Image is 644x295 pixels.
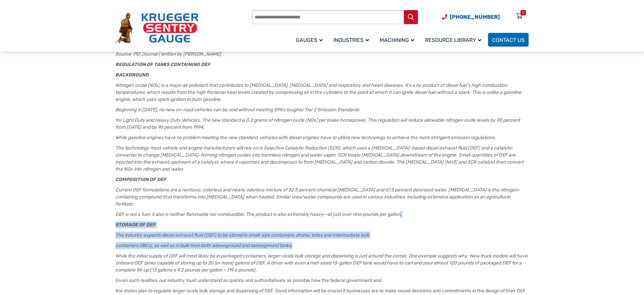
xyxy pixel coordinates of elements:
[115,212,401,217] em: DEF is not a fuel; it also is neither flammable nor combustible. The product is also extremely he...
[115,145,524,172] em: The technology most vehicle and engine manufacturers will rely on is Selective Catalytic Reductio...
[115,72,149,78] strong: BACKGROUND
[376,32,421,48] a: Machining
[380,37,414,43] span: Machining
[296,37,323,43] span: Gauges
[333,37,369,43] span: Industries
[115,107,359,113] em: Beginning in [DATE], no new on-road vehicles can be sold without meeting EPA’s tougher Tier 2 Emi...
[292,32,329,48] a: Gauges
[115,187,520,207] em: Current DEF formulations are a nontoxic, colorless and nearly odorless mixture of 32.5 percent ch...
[115,277,529,284] p: Given such realities, our industry must understand as quickly and authoritatively as possible how...
[442,13,500,21] a: Phone Number (920) 434-8860
[450,14,500,20] span: [PHONE_NUMBER]
[115,135,496,140] em: While gasoline engines have no problem meeting the new standard, vehicles with diesel engines hav...
[425,37,481,43] span: Resource Library
[115,62,210,67] strong: REGULATION OF TANKS CONTAINING DEF
[522,10,524,15] div: 0
[115,117,520,130] em: for Light Duty and Heavy Duty Vehicles. The new standard is 0.2 grams of nitrogen oxide (NOx) per...
[115,222,156,228] strong: STORAGE OF DEF
[115,232,369,238] em: The industry expects diesel exhaust fluid (DEF) to be stored in small-size containers, drums, tot...
[329,32,376,48] a: Industries
[115,177,166,182] strong: COMPOSITION OF DEF
[488,33,529,47] a: Contact Us
[115,51,221,57] em: Source: PEI Journal | Written by [PERSON_NAME]
[115,13,199,44] img: Krueger Sentry Gauge
[492,37,525,43] span: Contact Us
[115,243,292,248] em: containers (IBCs), as well as in bulk from both aboveground and belowground tanks.
[115,82,521,102] em: Nitrogen oxide (NOx) is a major air pollutant that contributes to [MEDICAL_DATA], [MEDICAL_DATA] ...
[115,253,528,273] em: While the initial supply of DEF will most likely be in packaged containers, larger-scale bulk sto...
[421,32,488,48] a: Resource Library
